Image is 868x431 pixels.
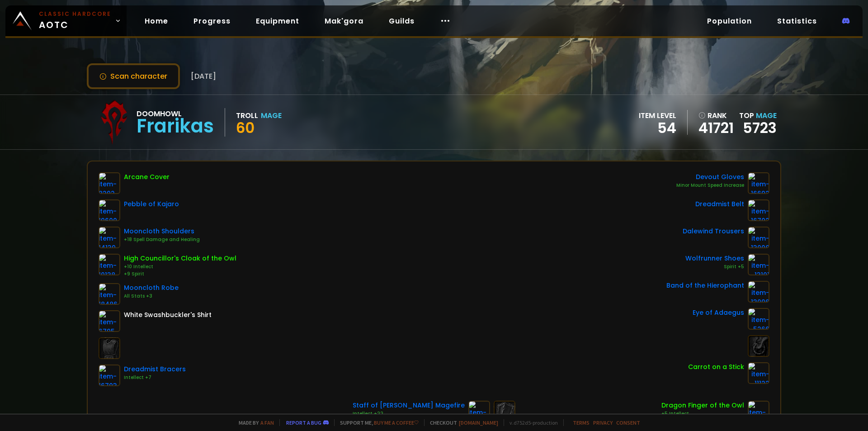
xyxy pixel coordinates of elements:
[39,10,111,18] small: Classic Hardcore
[233,419,274,426] span: Made by
[124,270,236,278] div: +9 Spirit
[353,401,465,410] div: Staff of [PERSON_NAME] Magefire
[124,374,186,381] div: Intellect +7
[748,254,769,275] img: item-13101
[616,419,640,426] a: Consent
[99,310,120,332] img: item-6795
[99,365,120,386] img: item-16703
[124,310,212,320] div: White Swashbuckler's Shirt
[459,419,498,426] a: [DOMAIN_NAME]
[683,227,744,236] div: Dalewind Trousers
[124,236,200,243] div: +18 Spell Damage and Healing
[748,172,769,194] img: item-16692
[685,254,744,263] div: Wolfrunner Shoes
[137,119,214,133] div: Frarikas
[743,118,777,138] a: 5723
[748,362,769,384] img: item-11122
[124,254,236,263] div: High Councillor's Cloak of the Owl
[99,172,120,194] img: item-8292
[688,362,744,372] div: Carrot on a Stick
[5,5,127,36] a: Classic HardcoreAOTC
[666,281,744,290] div: Band of the Hierophant
[770,12,824,30] a: Statistics
[124,283,179,293] div: Mooncloth Robe
[99,199,120,221] img: item-19600
[236,110,258,121] div: Troll
[661,401,744,410] div: Dragon Finger of the Owl
[468,401,490,422] img: item-13000
[374,419,419,426] a: Buy me a coffee
[260,419,274,426] a: a fan
[685,263,744,270] div: Spirit +5
[353,410,465,417] div: Intellect +22
[261,110,282,121] div: Mage
[186,12,238,30] a: Progress
[99,283,120,305] img: item-18486
[504,419,558,426] span: v. d752d5 - production
[700,12,759,30] a: Population
[748,308,769,330] img: item-5266
[124,293,179,300] div: All Stats +3
[99,254,120,275] img: item-10138
[573,419,590,426] a: Terms
[286,419,321,426] a: Report a bug
[124,227,200,236] div: Mooncloth Shoulders
[748,401,769,422] img: item-15282
[739,110,777,121] div: Top
[748,199,769,221] img: item-16702
[124,365,186,374] div: Dreadmist Bracers
[639,121,676,135] div: 54
[695,199,744,209] div: Dreadmist Belt
[334,419,419,426] span: Support me,
[593,419,613,426] a: Privacy
[87,63,180,89] button: Scan character
[124,263,236,270] div: +10 Intellect
[424,419,498,426] span: Checkout
[756,110,777,121] span: Mage
[748,281,769,303] img: item-13096
[698,110,734,121] div: rank
[748,227,769,248] img: item-13008
[698,121,734,135] a: 41721
[693,308,744,317] div: Eye of Adaegus
[137,108,214,119] div: Doomhowl
[124,199,179,209] div: Pebble of Kajaro
[236,118,255,138] span: 60
[249,12,307,30] a: Equipment
[99,227,120,248] img: item-14139
[191,71,216,82] span: [DATE]
[676,182,744,189] div: Minor Mount Speed Increase
[124,172,170,182] div: Arcane Cover
[639,110,676,121] div: item level
[382,12,422,30] a: Guilds
[137,12,175,30] a: Home
[661,410,744,417] div: +5 Intellect
[676,172,744,182] div: Devout Gloves
[39,10,111,32] span: AOTC
[317,12,371,30] a: Mak'gora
